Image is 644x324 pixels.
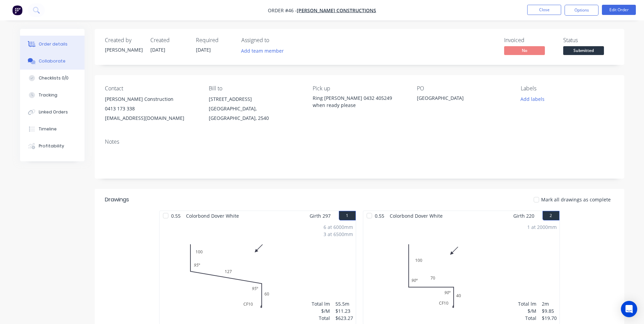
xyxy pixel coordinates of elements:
span: Girth 220 [513,211,534,221]
div: [PERSON_NAME] [105,46,142,53]
div: PO [417,85,510,92]
div: Order details [39,41,68,47]
span: 0.55 [168,211,183,221]
div: Notes [105,139,614,145]
div: Created [150,37,188,43]
div: Collaborate [39,58,66,64]
div: 3 at 6500mm [324,231,353,238]
span: [DATE] [196,47,211,53]
div: Status [563,37,614,43]
div: Created by [105,37,142,43]
img: Factory [12,5,22,15]
button: Profitability [20,138,85,155]
button: Linked Orders [20,104,85,121]
div: $11.23 [335,307,353,314]
div: Drawings [105,196,129,204]
div: Required [196,37,233,43]
span: Order #46 - [268,7,297,14]
span: [DATE] [150,47,165,53]
div: 55.5m [335,300,353,307]
div: Linked Orders [39,109,68,115]
div: 0413 173 338 [105,104,198,113]
div: Total lm [312,300,330,307]
div: Checklists 0/0 [39,75,69,81]
span: Mark all drawings as complete [541,196,611,203]
div: Open Intercom Messenger [621,301,637,317]
button: Checklists 0/0 [20,70,85,87]
div: Invoiced [504,37,555,43]
button: Order details [20,36,85,53]
div: Contact [105,85,198,92]
div: Labels [521,85,614,92]
div: $/M [312,307,330,314]
button: Add team member [241,46,288,55]
button: Options [565,5,599,16]
div: Total [312,314,330,322]
div: Tracking [39,92,57,98]
button: Add labels [517,94,548,104]
div: $9.85 [542,307,557,314]
button: Close [527,5,561,15]
div: Total lm [518,300,536,307]
span: 0.55 [372,211,387,221]
button: Submitted [563,46,604,56]
div: Timeline [39,126,57,132]
button: 1 [339,211,356,220]
div: Pick up [313,85,406,92]
button: 2 [542,211,559,220]
div: [STREET_ADDRESS] [209,94,302,104]
div: Total [518,314,536,322]
span: Girth 297 [310,211,331,221]
div: 2m [542,300,557,307]
div: $623.27 [335,314,353,322]
span: Colorbond Dover White [387,211,445,221]
div: [STREET_ADDRESS][GEOGRAPHIC_DATA], [GEOGRAPHIC_DATA], 2540 [209,94,302,123]
div: [EMAIL_ADDRESS][DOMAIN_NAME] [105,113,198,123]
div: Profitability [39,143,64,149]
button: Tracking [20,87,85,104]
div: Assigned to [241,37,309,43]
div: Ring [PERSON_NAME] 0432 405249 when ready please [313,94,406,109]
button: Timeline [20,121,85,138]
div: 1 at 2000mm [527,223,557,231]
button: Edit Order [602,5,636,15]
button: Collaborate [20,53,85,70]
button: Add team member [237,46,287,55]
div: [GEOGRAPHIC_DATA], [GEOGRAPHIC_DATA], 2540 [209,104,302,123]
div: 6 at 6000mm [324,223,353,231]
div: [PERSON_NAME] Construction0413 173 338[EMAIL_ADDRESS][DOMAIN_NAME] [105,94,198,123]
div: Bill to [209,85,302,92]
a: [PERSON_NAME] Constructions [297,7,376,14]
div: [PERSON_NAME] Construction [105,94,198,104]
span: Colorbond Dover White [183,211,242,221]
div: [GEOGRAPHIC_DATA] [417,94,502,104]
span: No [504,46,545,55]
div: $19.70 [542,314,557,322]
span: Submitted [563,46,604,55]
div: $/M [518,307,536,314]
